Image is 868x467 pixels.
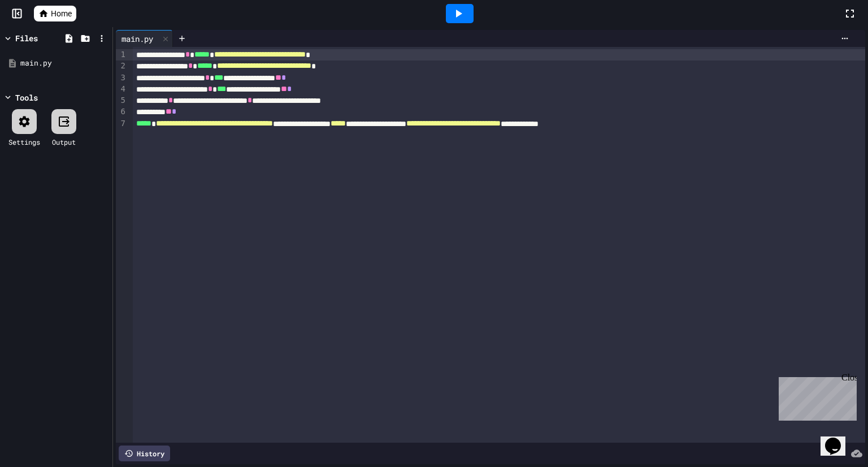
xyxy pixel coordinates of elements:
[116,30,173,47] div: main.py
[15,32,38,44] div: Files
[119,446,170,461] div: History
[34,6,76,21] a: Home
[116,118,127,129] div: 7
[20,58,108,69] div: main.py
[52,137,76,147] div: Output
[15,92,38,103] div: Tools
[116,49,127,60] div: 1
[5,5,78,72] div: Chat with us now!Close
[116,95,127,106] div: 5
[116,72,127,84] div: 3
[821,422,857,456] iframe: chat widget
[774,373,857,421] iframe: chat widget
[116,33,159,45] div: main.py
[8,137,40,147] div: Settings
[116,84,127,95] div: 4
[116,60,127,72] div: 2
[116,106,127,118] div: 6
[51,8,72,19] span: Home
